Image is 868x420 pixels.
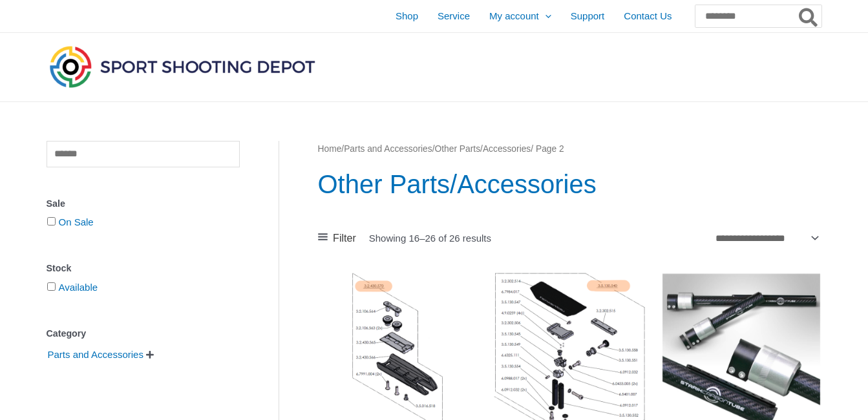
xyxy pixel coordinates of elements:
[47,217,56,226] input: On Sale
[333,229,356,248] span: Filter
[435,144,531,154] a: Other Parts/Accessories
[59,216,94,227] a: On Sale
[146,350,154,359] span: 
[47,344,145,366] span: Parts and Accessories
[796,5,821,27] button: Search
[47,324,240,343] div: Category
[344,144,432,154] a: Parts and Accessories
[318,141,821,158] nav: Breadcrumb
[47,348,145,359] a: Parts and Accessories
[711,228,821,247] select: Shop order
[47,259,240,278] div: Stock
[47,43,318,90] img: Sport Shooting Depot
[59,282,98,293] a: Available
[47,282,56,291] input: Available
[369,233,491,243] p: Showing 16–26 of 26 results
[318,166,821,202] h1: Other Parts/Accessories
[318,229,356,248] a: Filter
[318,144,342,154] a: Home
[47,194,240,213] div: Sale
